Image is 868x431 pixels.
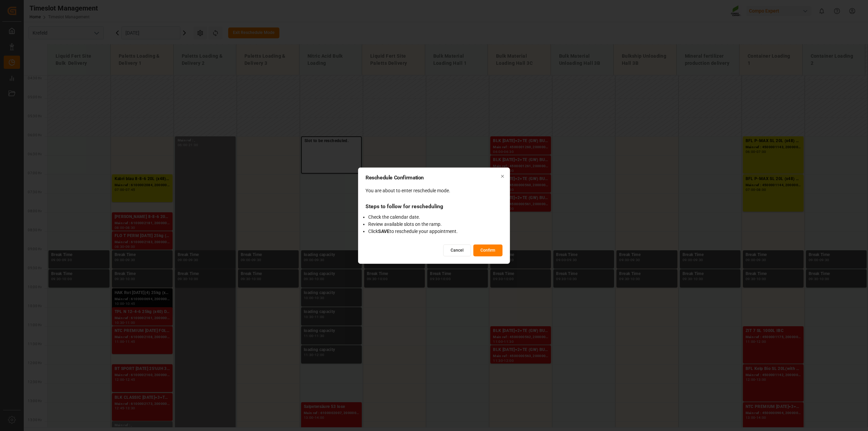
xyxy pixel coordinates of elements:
li: Review available slots on the ramp. [368,221,502,228]
strong: SAVE [378,229,390,234]
h2: Reschedule Confirmation [366,175,502,180]
button: Confirm [473,244,502,256]
div: Steps to follow for rescheduling [366,202,502,211]
li: Click to reschedule your appointment. [368,228,502,235]
div: You are about to enter reschedule mode. [366,187,502,194]
button: Cancel [443,244,471,256]
li: Check the calendar date. [368,214,502,221]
